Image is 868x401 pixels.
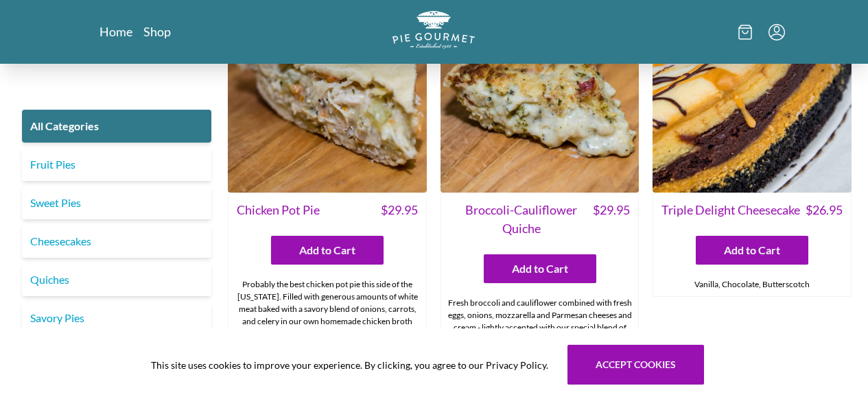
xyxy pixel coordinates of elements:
a: Savory Pies [22,302,211,335]
a: Sweet Pies [22,186,211,219]
span: Add to Cart [512,260,568,277]
span: Chicken Pot Pie [237,201,320,219]
span: Broccoli-Cauliflower Quiche [449,201,594,238]
span: $ 26.95 [806,201,843,219]
button: Menu [769,24,785,40]
a: Fruit Pies [22,148,211,181]
a: Shop [143,23,171,40]
a: Home [99,23,132,40]
button: Accept cookies [567,345,704,385]
span: $ 29.95 [381,201,418,219]
div: Fresh broccoli and cauliflower combined with fresh eggs, onions, mozzarella and Parmesan cheeses ... [441,291,639,376]
span: Add to Cart [724,242,780,258]
div: Probably the best chicken pot pie this side of the [US_STATE]. Filled with generous amounts of wh... [228,273,426,370]
span: This site uses cookies to improve your experience. By clicking, you agree to our Privacy Policy. [151,358,548,372]
a: All Categories [22,110,211,143]
a: Quiches [22,263,211,296]
span: $ 29.95 [593,201,630,238]
img: logo [392,11,475,49]
button: Add to Cart [484,254,596,283]
button: Add to Cart [271,236,384,265]
span: Triple Delight Cheesecake [661,201,800,219]
a: Cheesecakes [22,225,211,258]
a: Logo [392,11,475,53]
button: Add to Cart [696,236,808,265]
div: Vanilla, Chocolate, Butterscotch [653,273,851,296]
span: Add to Cart [299,242,355,258]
